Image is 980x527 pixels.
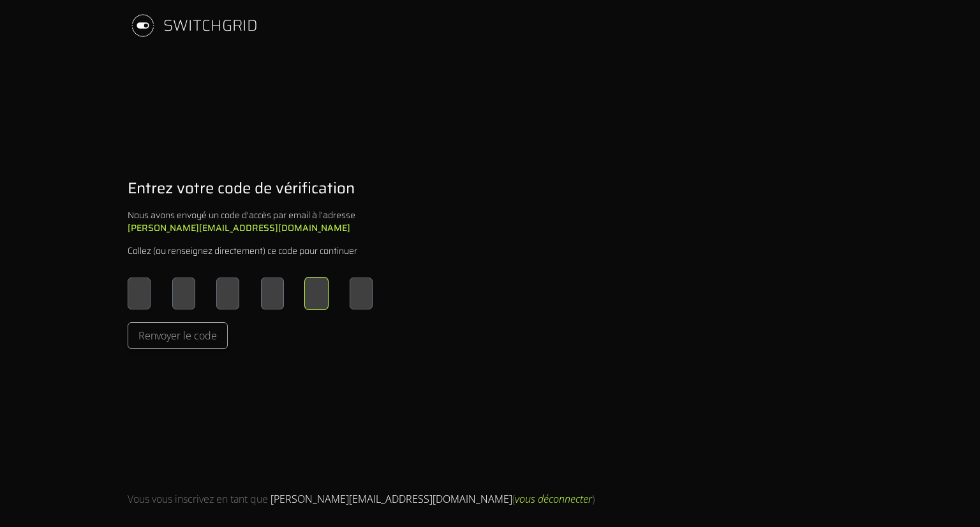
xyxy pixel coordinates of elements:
[172,278,195,309] input: Please enter OTP character 2
[128,491,595,507] div: Vous vous inscrivez en tant que ( )
[350,278,373,309] input: Please enter OTP character 6
[128,209,373,234] div: Nous avons envoyé un code d'accès par email à l'adresse
[128,322,228,349] button: Renvoyer le code
[138,328,217,343] span: Renvoyer le code
[128,178,355,198] h1: Entrez votre code de vérification
[305,278,328,309] input: Please enter OTP character 5
[128,221,350,235] b: [PERSON_NAME][EMAIL_ADDRESS][DOMAIN_NAME]
[515,492,592,506] span: vous déconnecter
[216,278,239,309] input: Please enter OTP character 3
[271,492,512,506] span: [PERSON_NAME][EMAIL_ADDRESS][DOMAIN_NAME]
[261,278,284,309] input: Please enter OTP character 4
[128,244,357,257] div: Collez (ou renseignez directement) ce code pour continuer
[128,278,151,309] input: Please enter OTP character 1
[163,15,258,36] div: SWITCHGRID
